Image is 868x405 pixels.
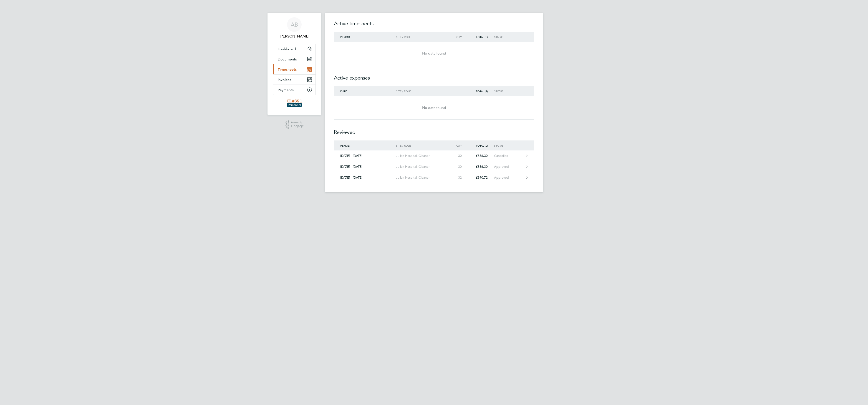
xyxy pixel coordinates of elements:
div: Site / Role [396,144,448,147]
a: AB[PERSON_NAME] [273,17,316,39]
a: [DATE] - [DATE]Julian Hospital, Cleaner30£366.30Cancelled [334,150,534,161]
a: Go to home page [273,100,316,107]
div: Date [334,90,396,93]
div: Status [494,35,522,38]
div: Julian Hospital, Cleaner [396,165,448,169]
span: Powered by [291,120,304,124]
span: Timesheets [278,67,297,72]
div: [DATE] - [DATE] [334,165,396,169]
div: Status [494,90,522,93]
span: Period [340,35,350,39]
div: [DATE] - [DATE] [334,154,396,158]
a: Documents [273,54,315,64]
div: Total (£) [468,144,494,147]
h2: Active expenses [334,65,534,86]
a: Timesheets [273,64,315,74]
div: Status [494,144,522,147]
div: Julian Hospital, Cleaner [396,154,448,158]
div: 30 [448,154,468,158]
div: No data found [334,105,534,110]
div: [DATE] - [DATE] [334,176,396,180]
div: No data found [334,51,534,56]
div: £366.30 [468,154,494,158]
div: £390.72 [468,176,494,180]
div: £366.30 [468,165,494,169]
div: Qty [448,35,468,38]
a: [DATE] - [DATE]Julian Hospital, Cleaner32£390.72Approved [334,172,534,183]
a: Payments [273,85,315,95]
div: Approved [494,176,522,180]
img: class1personnel-logo-retina.png [287,100,302,107]
span: Anthony Barrett [273,34,316,39]
div: Cancelled [494,154,522,158]
span: Engage [291,124,304,128]
div: 32 [448,176,468,180]
div: Total (£) [468,35,494,38]
h2: Active timesheets [334,20,534,32]
span: Period [340,144,350,147]
div: Site / Role [396,35,448,38]
h2: Reviewed [334,120,534,140]
div: Total (£) [468,90,494,93]
span: Payments [278,88,294,92]
span: AB [291,22,298,27]
span: Documents [278,57,297,61]
div: Qty [448,144,468,147]
a: Dashboard [273,44,315,54]
span: Invoices [278,77,291,82]
div: Site / Role [396,90,448,93]
a: Invoices [273,75,315,85]
div: 30 [448,165,468,169]
span: Dashboard [278,47,296,51]
a: Powered byEngage [285,120,304,129]
nav: Main navigation [267,13,321,115]
div: Julian Hospital, Cleaner [396,176,448,180]
div: Approved [494,165,522,169]
a: [DATE] - [DATE]Julian Hospital, Cleaner30£366.30Approved [334,161,534,172]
